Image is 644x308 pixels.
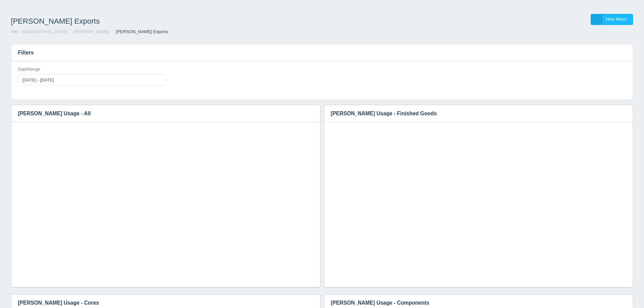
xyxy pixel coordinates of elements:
[18,66,40,73] label: DateRange
[11,14,322,29] h1: [PERSON_NAME] Exports
[73,29,110,34] a: [PERSON_NAME]
[11,29,67,34] a: W6 - [GEOGRAPHIC_DATA]
[591,14,633,25] a: Hide filters
[111,29,168,35] li: [PERSON_NAME] Exports
[606,17,626,22] span: Hide filters
[11,105,310,122] h3: [PERSON_NAME] Usage - All
[11,44,633,61] h3: Filters
[324,105,623,122] h3: [PERSON_NAME] Usage - Finished Goods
